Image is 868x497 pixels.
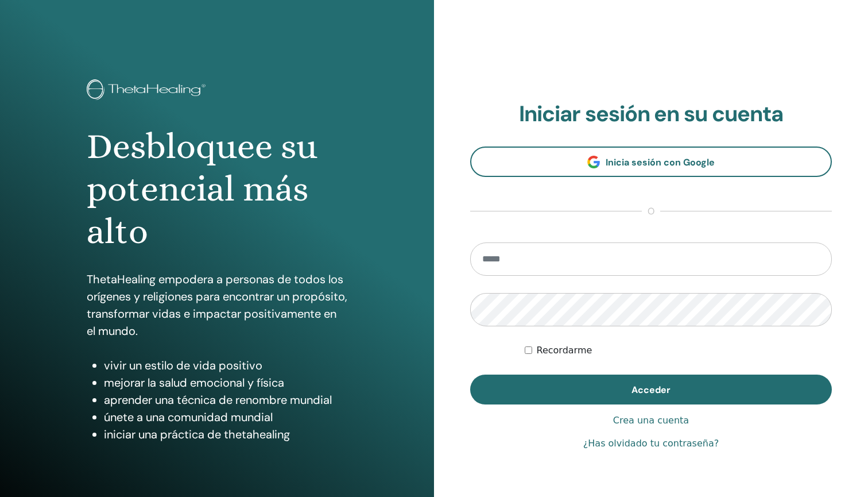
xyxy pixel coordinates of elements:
[104,426,347,443] li: iniciar una práctica de thetahealing
[613,414,689,427] a: Crea una cuenta
[470,101,832,128] h2: Iniciar sesión en su cuenta
[606,156,715,168] span: Inicia sesión con Google
[104,391,347,409] li: aprender una técnica de renombre mundial
[470,375,832,404] button: Acceder
[642,205,660,218] span: o
[537,344,592,357] label: Recordarme
[104,357,347,374] li: vivir un estilo de vida positivo
[87,125,347,253] h1: Desbloquee su potencial más alto
[87,271,347,340] p: ThetaHealing empodera a personas de todos los orígenes y religiones para encontrar un propósito, ...
[104,409,347,426] li: únete a una comunidad mundial
[583,437,719,450] a: ¿Has olvidado tu contraseña?
[525,344,832,357] div: Mantenerme autenticado indefinidamente o hasta cerrar la sesión manualmente
[104,374,347,391] li: mejorar la salud emocional y física
[470,147,832,177] a: Inicia sesión con Google
[631,384,671,396] span: Acceder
